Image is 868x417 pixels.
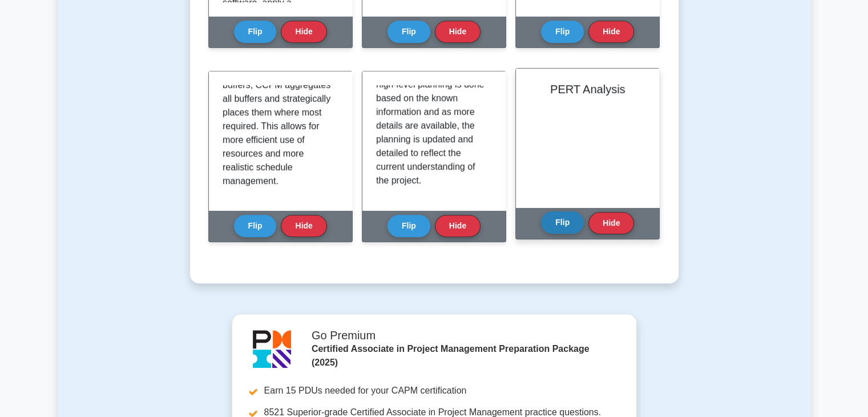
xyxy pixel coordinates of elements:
[281,215,326,237] button: Hide
[435,215,481,237] button: Hide
[387,21,430,43] button: Flip
[234,21,277,43] button: Flip
[387,215,430,237] button: Flip
[541,211,584,234] button: Flip
[234,215,277,237] button: Flip
[541,21,584,43] button: Flip
[588,21,634,43] button: Hide
[281,21,326,43] button: Hide
[435,21,481,43] button: Hide
[588,212,634,234] button: Hide
[530,82,645,96] h2: PERT Analysis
